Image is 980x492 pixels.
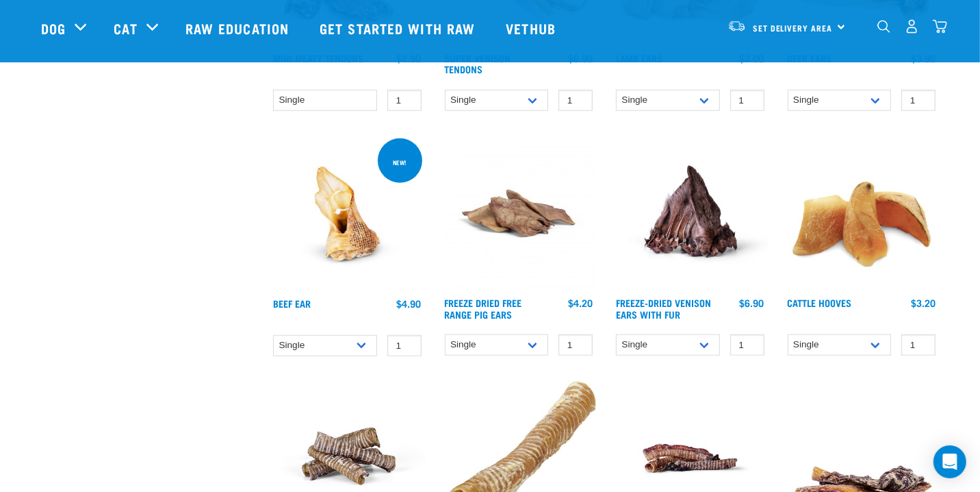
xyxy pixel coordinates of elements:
a: Freeze-Dried Venison Ears with Fur [616,300,711,316]
img: user.png [905,19,919,34]
img: home-icon-1@2x.png [877,20,890,33]
a: Raw Education [172,1,306,56]
a: Freeze Dried Free Range Pig Ears [445,300,522,316]
input: 1 [558,334,593,356]
img: Beef ear [270,136,425,291]
div: $3.20 [911,297,936,308]
div: new! [387,152,413,173]
a: Vethub [492,1,573,56]
a: Beef Ear [273,301,311,306]
img: Raw Essentials Freeze Dried Deer Ears With Fur [612,136,768,291]
img: Pile Of Cattle Hooves Treats For Dogs [784,136,940,291]
input: 1 [558,90,593,111]
div: $6.90 [740,297,764,308]
a: Get started with Raw [306,1,492,56]
span: Set Delivery Area [753,25,832,30]
input: 1 [730,334,764,356]
input: 1 [901,334,936,356]
input: 1 [387,335,422,356]
img: Pigs Ears [441,136,597,291]
img: van-moving.png [727,20,746,32]
div: Open Intercom Messenger [933,445,966,478]
a: Cat [114,18,137,38]
a: Cattle Hooves [788,300,852,305]
input: 1 [901,90,936,111]
div: $4.20 [568,297,593,308]
input: 1 [387,90,422,111]
input: 1 [730,90,764,111]
a: Dog [41,18,66,38]
div: $4.90 [397,298,422,309]
img: home-icon@2x.png [933,19,947,34]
